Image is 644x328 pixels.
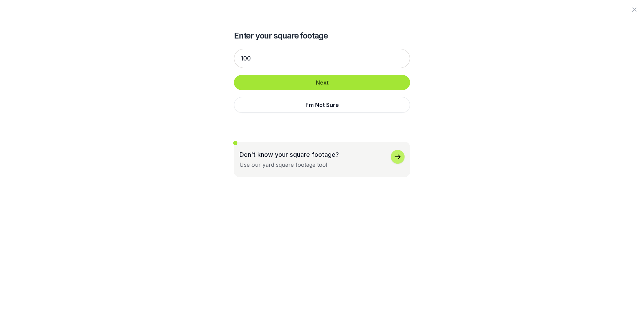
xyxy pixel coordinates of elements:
button: I'm Not Sure [234,97,410,113]
h2: Enter your square footage [234,30,410,41]
button: Next [234,75,410,90]
button: Don't know your square footage?Use our yard square footage tool [234,142,410,177]
p: Don't know your square footage? [239,150,339,159]
div: Use our yard square footage tool [239,161,327,169]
